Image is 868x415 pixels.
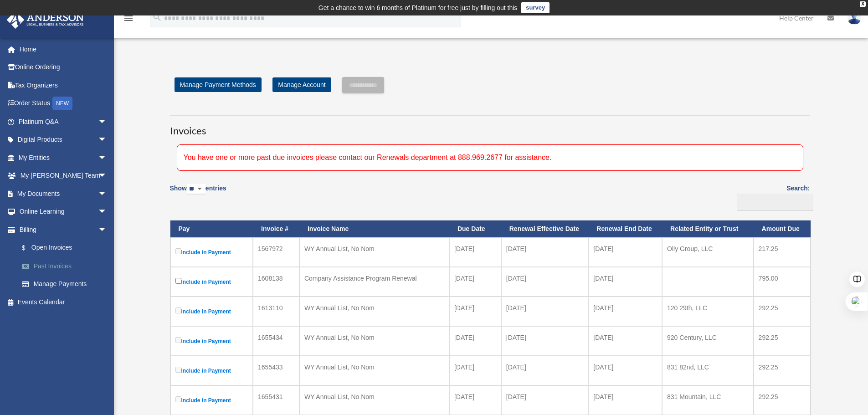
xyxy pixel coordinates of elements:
td: [DATE] [588,267,662,297]
span: arrow_drop_down [98,184,116,203]
a: My Entitiesarrow_drop_down [6,149,121,167]
div: You have one or more past due invoices please contact our Renewals department at 888.969.2677 for... [177,144,803,171]
td: [DATE] [501,297,589,326]
span: arrow_drop_down [98,220,116,239]
td: 120 29th, LLC [662,297,754,326]
td: [DATE] [588,326,662,356]
td: [DATE] [588,297,662,326]
a: menu [123,16,134,24]
td: [DATE] [588,356,662,385]
td: 292.25 [754,356,811,385]
td: [DATE] [449,356,501,385]
input: Include in Payment [175,337,181,343]
input: Include in Payment [175,248,181,254]
label: Include in Payment [175,276,248,287]
img: Anderson Advisors Platinum Portal [4,11,87,29]
td: [DATE] [449,297,501,326]
span: $ [27,242,31,254]
td: [DATE] [588,237,662,267]
a: Manage Payment Methods [175,77,262,92]
td: 1613110 [253,297,299,326]
a: Online Learningarrow_drop_down [6,203,121,221]
label: Include in Payment [175,335,248,347]
div: WY Annual List, No Nom [304,302,444,314]
a: $Open Invoices [13,239,116,257]
input: Search: [737,194,813,211]
td: 795.00 [754,267,811,297]
td: [DATE] [501,237,589,267]
a: Digital Productsarrow_drop_down [6,131,121,149]
div: Company Assistance Program Renewal [304,272,444,285]
th: Renewal Effective Date: activate to sort column ascending [501,220,589,237]
label: Include in Payment [175,365,248,376]
span: arrow_drop_down [98,113,116,131]
td: Olly Group, LLC [662,237,754,267]
span: arrow_drop_down [98,131,116,149]
td: 831 Mountain, LLC [662,385,754,415]
td: 1608138 [253,267,299,297]
a: Billingarrow_drop_down [6,220,121,239]
div: Get a chance to win 6 months of Platinum for free just by filling out this [318,2,518,13]
td: 292.25 [754,297,811,326]
td: [DATE] [501,356,589,385]
h3: Invoices [170,115,810,138]
div: NEW [52,97,72,110]
td: [DATE] [449,237,501,267]
td: 1655434 [253,326,299,356]
td: 1655433 [253,356,299,385]
span: arrow_drop_down [98,149,116,167]
i: menu [123,13,134,24]
th: Due Date: activate to sort column ascending [449,220,501,237]
td: 920 Century, LLC [662,326,754,356]
a: Events Calendar [6,293,121,311]
a: Order StatusNEW [6,94,121,113]
th: Invoice Name: activate to sort column ascending [299,220,449,237]
td: 292.25 [754,385,811,415]
a: survey [521,2,550,13]
th: Related Entity or Trust: activate to sort column ascending [662,220,754,237]
input: Include in Payment [175,278,181,284]
input: Include in Payment [175,307,181,313]
a: Manage Account [272,77,331,92]
a: Past Invoices [13,257,121,275]
th: Pay: activate to sort column descending [170,220,253,237]
label: Show entries [170,183,226,204]
a: Home [6,40,121,58]
i: search [152,12,162,22]
span: arrow_drop_down [98,203,116,221]
input: Include in Payment [175,367,181,373]
div: WY Annual List, No Nom [304,331,444,344]
td: 1655431 [253,385,299,415]
a: Online Ordering [6,58,121,77]
div: WY Annual List, No Nom [304,361,444,374]
img: User Pic [847,11,861,25]
td: [DATE] [501,326,589,356]
div: close [860,1,866,7]
div: WY Annual List, No Nom [304,242,444,255]
td: 1567972 [253,237,299,267]
select: Showentries [187,184,205,195]
input: Include in Payment [175,396,181,402]
td: [DATE] [449,385,501,415]
a: My [PERSON_NAME] Teamarrow_drop_down [6,167,121,185]
td: [DATE] [501,267,589,297]
td: 217.25 [754,237,811,267]
a: My Documentsarrow_drop_down [6,184,121,203]
span: arrow_drop_down [98,167,116,185]
label: Include in Payment [175,306,248,317]
th: Renewal End Date: activate to sort column ascending [588,220,662,237]
th: Amount Due: activate to sort column ascending [754,220,811,237]
a: Platinum Q&Aarrow_drop_down [6,113,121,131]
td: [DATE] [588,385,662,415]
label: Include in Payment [175,246,248,258]
td: 831 82nd, LLC [662,356,754,385]
a: Tax Organizers [6,76,121,94]
a: Manage Payments [13,275,121,293]
label: Include in Payment [175,395,248,406]
td: 292.25 [754,326,811,356]
td: [DATE] [449,267,501,297]
label: Search: [734,183,810,211]
th: Invoice #: activate to sort column ascending [253,220,299,237]
td: [DATE] [449,326,501,356]
td: [DATE] [501,385,589,415]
